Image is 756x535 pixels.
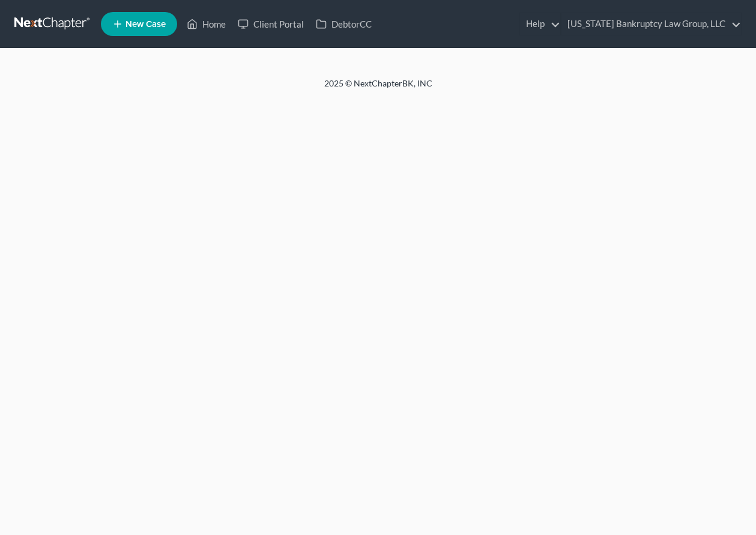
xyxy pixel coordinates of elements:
[520,13,560,35] a: Help
[232,13,310,35] a: Client Portal
[310,13,378,35] a: DebtorCC
[101,12,177,36] new-legal-case-button: New Case
[181,13,232,35] a: Home
[561,13,741,35] a: [US_STATE] Bankruptcy Law Group, LLC
[36,77,721,99] div: 2025 © NextChapterBK, INC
